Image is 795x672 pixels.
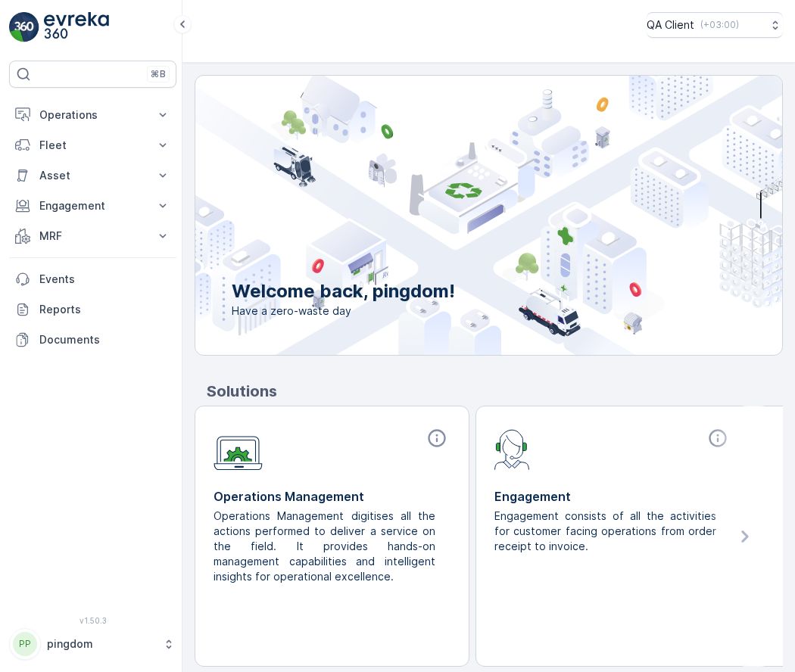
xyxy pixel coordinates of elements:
button: QA Client(+03:00) [647,12,783,38]
p: Engagement [494,487,731,506]
p: pingdom [47,636,155,652]
p: Operations Management [214,487,450,506]
a: Reports [9,294,176,325]
p: MRF [39,229,146,244]
button: PPpingdom [9,628,176,660]
p: Operations [39,107,146,123]
img: module-icon [214,428,263,471]
p: Welcome back, pingdom! [232,279,455,303]
p: Engagement consists of all the activities for customer facing operations from order receipt to in... [494,509,719,554]
p: ⌘B [151,68,166,80]
p: Asset [39,168,146,183]
span: v 1.50.3 [9,616,176,625]
a: Events [9,264,176,294]
img: logo_light-DOdMpM7g.png [44,12,109,42]
button: Operations [9,100,176,130]
p: Operations Management digitises all the actions performed to deliver a service on the field. It p... [214,509,438,584]
a: Documents [9,325,176,355]
p: Solutions [207,380,783,403]
img: logo [9,12,39,42]
p: QA Client [647,17,694,33]
button: MRF [9,221,176,251]
p: Engagement [39,198,146,213]
p: Reports [39,302,170,317]
button: Fleet [9,130,176,160]
img: city illustration [127,76,782,355]
p: Fleet [39,138,146,153]
img: module-icon [494,428,530,470]
div: PP [13,632,37,656]
p: ( +03:00 ) [700,19,739,31]
button: Engagement [9,191,176,221]
p: Events [39,272,170,287]
span: Have a zero-waste day [232,303,455,319]
p: Documents [39,332,170,347]
button: Asset [9,160,176,191]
